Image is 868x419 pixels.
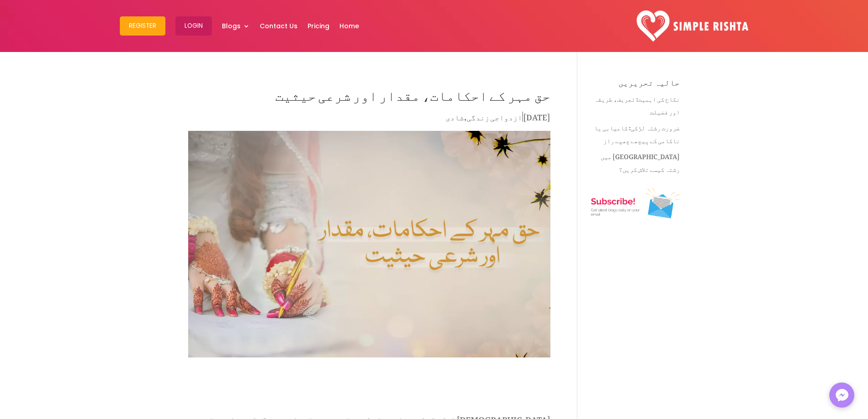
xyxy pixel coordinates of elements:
[188,78,550,110] h1: حق مہر کے احکامات، مقدار اور شرعی حیثیت
[339,2,359,50] a: Home
[188,110,550,128] p: | ,
[594,118,680,147] a: ضرورت رشتہ لڑکی: کامیابی یا ناکامی کے پیچھے چھپے راز
[175,16,212,36] button: Login
[467,106,522,125] a: ازدواجی زندگی
[308,2,329,50] a: Pricing
[175,2,212,50] a: Login
[260,2,298,50] a: Contact Us
[222,2,250,50] a: Blogs
[188,131,550,357] img: حق مہر کے احکامات، مقدار اور شرعی حیثیت
[594,89,680,118] a: نکاح کی اہمیت: تعریف، طریقہ اور فضیلت
[446,106,464,125] a: شادی
[591,78,680,91] h4: حالیہ تحریریں
[601,147,680,176] a: [GEOGRAPHIC_DATA] میں رشتہ کیسے تلاش کریں؟
[120,16,165,36] button: Register
[523,106,550,125] span: [DATE]
[120,2,165,50] a: Register
[833,386,851,404] img: Messenger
